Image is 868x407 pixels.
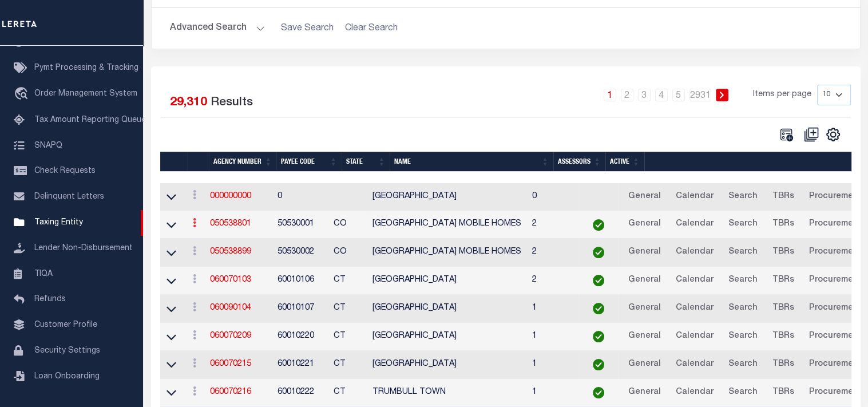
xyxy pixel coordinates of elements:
[623,188,665,206] a: General
[803,384,866,402] a: Procurement
[368,267,527,295] td: [GEOGRAPHIC_DATA]
[34,270,53,278] span: TIQA
[273,295,329,323] td: 60010107
[34,193,104,201] span: Delinquent Letters
[209,152,276,172] th: Agency Number: activate to sort column ascending
[273,351,329,379] td: 60010221
[723,188,762,206] a: Search
[329,239,368,267] td: CO
[593,303,604,314] img: check-icon-green.svg
[527,267,579,295] td: 2
[273,323,329,351] td: 60010220
[593,275,604,286] img: check-icon-green.svg
[593,219,604,231] img: check-icon-green.svg
[803,243,866,262] a: Procurement
[390,152,553,172] th: Name: activate to sort column ascending
[329,295,368,323] td: CT
[593,359,604,370] img: check-icon-green.svg
[329,351,368,379] td: CT
[273,267,329,295] td: 60010106
[723,243,762,262] a: Search
[34,321,97,329] span: Customer Profile
[210,276,251,284] a: 060070103
[273,239,329,267] td: 50530002
[767,355,799,374] a: TBRs
[670,299,718,318] a: Calendar
[34,219,83,227] span: Taxing Entity
[329,267,368,295] td: CT
[273,379,329,407] td: 60010222
[803,215,866,234] a: Procurement
[527,379,579,407] td: 1
[767,299,799,318] a: TBRs
[329,323,368,351] td: CT
[34,64,138,72] span: Pymt Processing & Tracking
[210,220,251,228] a: 050538801
[803,299,866,318] a: Procurement
[689,89,711,101] a: 2931
[527,239,579,267] td: 2
[723,215,762,234] a: Search
[670,215,718,234] a: Calendar
[623,243,665,262] a: General
[210,248,251,256] a: 050538899
[34,347,100,355] span: Security Settings
[767,215,799,234] a: TBRs
[803,271,866,290] a: Procurement
[593,247,604,258] img: check-icon-green.svg
[670,271,718,290] a: Calendar
[655,89,668,101] a: 4
[621,89,633,101] a: 2
[670,384,718,402] a: Calendar
[767,327,799,346] a: TBRs
[34,373,100,381] span: Loan Onboarding
[803,355,866,374] a: Procurement
[368,183,527,211] td: [GEOGRAPHIC_DATA]
[670,188,718,206] a: Calendar
[329,379,368,407] td: CT
[753,89,811,101] span: Items per page
[342,152,390,172] th: State: activate to sort column ascending
[368,351,527,379] td: [GEOGRAPHIC_DATA]
[368,295,527,323] td: [GEOGRAPHIC_DATA]
[553,152,605,172] th: Assessors: activate to sort column ascending
[723,299,762,318] a: Search
[368,379,527,407] td: TRUMBULL TOWN
[767,271,799,290] a: TBRs
[723,355,762,374] a: Search
[767,384,799,402] a: TBRs
[723,271,762,290] a: Search
[527,183,579,211] td: 0
[623,215,665,234] a: General
[593,331,604,342] img: check-icon-green.svg
[170,17,265,39] button: Advanced Search
[14,87,32,102] i: travel_explore
[670,243,718,262] a: Calendar
[672,89,685,101] a: 5
[527,211,579,239] td: 2
[593,387,604,398] img: check-icon-green.svg
[767,243,799,262] a: TBRs
[723,327,762,346] a: Search
[623,299,665,318] a: General
[670,355,718,374] a: Calendar
[210,360,251,368] a: 060070215
[211,94,253,112] label: Results
[273,183,329,211] td: 0
[527,351,579,379] td: 1
[767,188,799,206] a: TBRs
[368,323,527,351] td: [GEOGRAPHIC_DATA]
[803,327,866,346] a: Procurement
[623,327,665,346] a: General
[605,152,644,172] th: Active: activate to sort column ascending
[276,152,342,172] th: Payee Code: activate to sort column ascending
[210,304,251,312] a: 060090104
[623,271,665,290] a: General
[210,332,251,340] a: 060070209
[210,388,251,396] a: 060070216
[34,167,96,175] span: Check Requests
[368,211,527,239] td: [GEOGRAPHIC_DATA] MOBILE HOMES
[34,244,133,252] span: Lender Non-Disbursement
[273,211,329,239] td: 50530001
[210,192,251,200] a: 000000000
